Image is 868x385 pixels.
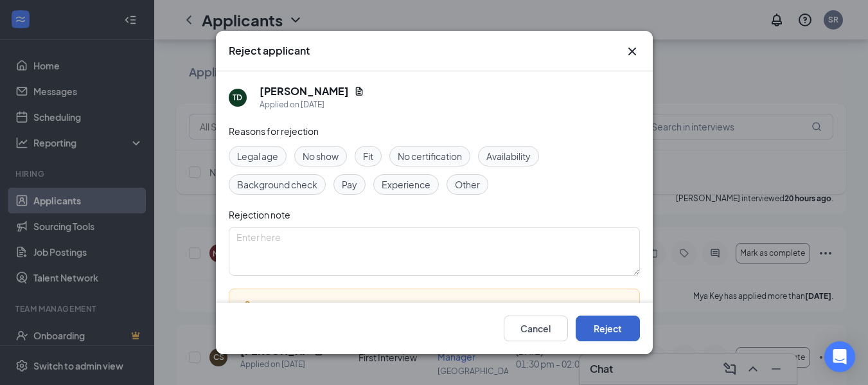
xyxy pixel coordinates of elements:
[382,177,430,192] span: Experience
[240,300,255,315] svg: Warning
[303,149,339,163] span: No show
[237,149,278,163] span: Legal age
[229,125,319,137] span: Reasons for rejection
[354,86,364,96] svg: Document
[576,316,640,341] button: Reject
[229,44,310,58] h3: Reject applicant
[504,316,568,341] button: Cancel
[398,149,462,163] span: No certification
[260,98,364,111] div: Applied on [DATE]
[455,177,480,192] span: Other
[486,149,531,163] span: Availability
[624,44,640,59] button: Close
[824,341,855,372] div: Open Intercom Messenger
[342,177,357,192] span: Pay
[237,177,317,192] span: Background check
[260,84,349,98] h5: [PERSON_NAME]
[624,44,640,59] svg: Cross
[233,92,242,103] div: TD
[363,149,373,163] span: Fit
[229,209,290,220] span: Rejection note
